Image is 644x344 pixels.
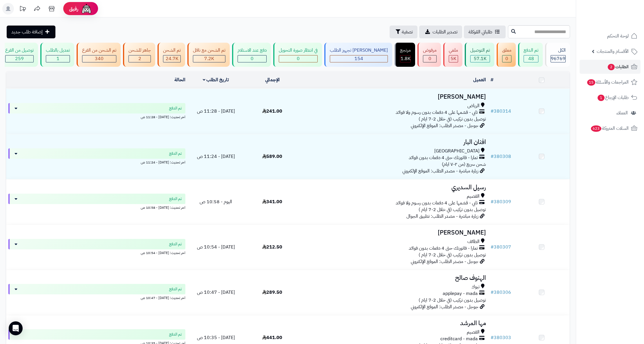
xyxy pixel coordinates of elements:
h3: افنان البار [303,139,486,145]
a: تم الشحن مع ناقل 7.2K [186,43,231,67]
span: 15 [587,79,596,86]
a: #380308 [491,153,511,160]
div: اخر تحديث: [DATE] - 10:54 ص [8,249,185,255]
span: تم الدفع [169,105,182,111]
div: تم الدفع [524,47,538,54]
a: في انتظار صورة التحويل 0 [272,43,323,67]
a: إضافة طلب جديد [7,26,55,38]
span: 1 [597,94,605,101]
span: # [491,244,494,251]
div: اخر تحديث: [DATE] - 10:47 ص [8,294,185,300]
a: #380306 [491,289,511,296]
h3: [PERSON_NAME] [303,93,486,100]
span: applepay - mada [443,290,478,297]
span: لوحة التحكم [607,32,629,40]
div: تعديل بالطلب [46,47,70,54]
div: تم الشحن من الفرع [82,47,116,54]
h3: مها المرشد [303,320,486,327]
span: زيارة مباشرة - مصدر الطلب: الموقع الإلكتروني [402,168,478,174]
a: ملغي 5K [442,43,464,67]
span: # [491,153,494,160]
div: ملغي [449,47,458,54]
span: تم الدفع [169,196,182,202]
span: تصدير الطلبات [433,28,457,35]
span: تمارا - فاتورتك حتى 4 دفعات بدون فوائد [409,154,478,161]
span: [DATE] - 11:24 ص [197,153,235,160]
span: 259 [15,55,24,62]
a: #380303 [491,334,511,341]
span: توصيل بدون تركيب (في خلال 2-7 ايام ) [419,206,486,213]
a: الحالة [174,76,185,83]
span: 24.7K [166,55,178,62]
span: الطلبات [607,63,629,71]
div: تم الشحن [163,47,181,54]
a: #380307 [491,244,511,251]
span: إضافة طلب جديد [11,28,43,35]
h3: [PERSON_NAME] [303,229,486,236]
span: 96769 [551,55,565,62]
div: 48 [524,55,538,62]
div: 2 [129,55,151,62]
span: # [491,334,494,341]
a: السلات المتروكة623 [580,121,641,135]
a: تحديثات المنصة [15,3,30,16]
div: مرتجع [400,47,411,54]
span: الأقسام والمنتجات [597,47,629,55]
div: معلق [502,47,511,54]
span: جوجل - مصدر الطلب: الموقع الإلكتروني [411,303,478,310]
span: 241.00 [262,108,282,115]
span: تم الدفع [169,151,182,156]
span: [GEOGRAPHIC_DATA] [434,148,480,154]
div: 57070 [471,55,490,62]
button: تصفية [390,26,417,38]
span: 341.00 [262,198,282,205]
a: تم التوصيل 57.1K [464,43,495,67]
span: طلبات الإرجاع [597,93,629,102]
span: 0 [505,55,508,62]
div: 0 [238,55,266,62]
span: زيارة مباشرة - مصدر الطلب: تطبيق الجوال [406,213,478,220]
a: [PERSON_NAME] تجهيز الطلب 154 [323,43,393,67]
a: تم الدفع 48 [517,43,544,67]
a: تم الشحن من الفرع 340 [75,43,122,67]
div: تم الشحن مع ناقل [193,47,225,54]
div: 259 [6,55,33,62]
div: دفع عند الاستلام [238,47,267,54]
span: القصيم [467,193,480,200]
span: 57.1K [474,55,486,62]
span: اليوم - 10:58 ص [200,198,232,205]
span: تابي - قسّمها على 4 دفعات بدون رسوم ولا فوائد [396,200,478,206]
div: مرفوض [423,47,437,54]
a: دفع عند الاستلام 0 [231,43,272,67]
a: مرفوض 0 [416,43,442,67]
span: # [491,198,494,205]
span: جوجل - مصدر الطلب: الموقع الإلكتروني [411,122,478,129]
span: تبوك [471,284,480,290]
span: 589.00 [262,153,282,160]
span: 7.2K [204,55,214,62]
span: توصيل بدون تركيب (في خلال 2-7 ايام ) [419,116,486,123]
span: [DATE] - 10:54 ص [197,244,235,251]
a: #380309 [491,198,511,205]
h3: رسيل السديري [303,184,486,191]
div: 340 [82,55,116,62]
span: 289.50 [262,289,282,296]
span: 1.8K [401,55,410,62]
a: تم الشحن 24.7K [156,43,186,67]
a: الكل96769 [544,43,571,67]
a: طلباتي المُوكلة [464,26,506,38]
span: 48 [528,55,534,62]
span: تصفية [402,28,413,35]
span: 154 [354,55,363,62]
div: اخر تحديث: [DATE] - 11:24 ص [8,159,185,165]
span: تم الدفع [169,241,182,247]
a: تصدير الطلبات [419,26,462,38]
span: [DATE] - 10:35 ص [197,334,235,341]
span: شحن سريع (من ٢-٧ ايام) [442,161,486,168]
div: في انتظار صورة التحويل [279,47,318,54]
span: 212.50 [262,244,282,251]
span: السلات المتروكة [590,124,629,132]
span: طلباتي المُوكلة [468,28,492,35]
a: تعديل بالطلب 1 [39,43,75,67]
span: 441.00 [262,334,282,341]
